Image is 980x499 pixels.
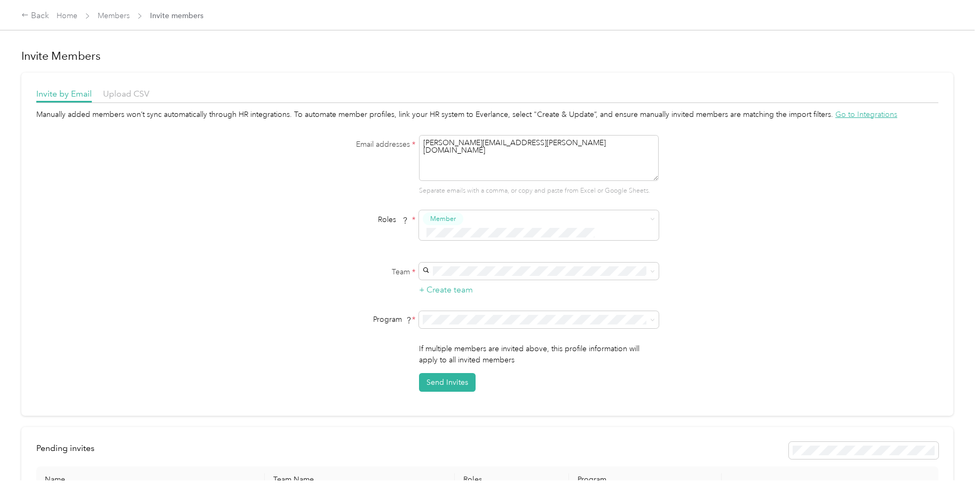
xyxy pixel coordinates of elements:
div: Manually added members won’t sync automatically through HR integrations. To automate member profi... [36,109,938,120]
th: Program [569,466,721,493]
span: Pending invites [36,443,94,453]
a: Home [57,11,77,20]
p: If multiple members are invited above, this profile information will apply to all invited members [419,343,659,366]
label: Email addresses [282,139,415,150]
button: Member [423,212,463,226]
div: Program [282,314,415,325]
span: Roles [374,211,412,228]
a: Members [98,11,130,20]
th: Name [36,466,265,493]
textarea: [PERSON_NAME][EMAIL_ADDRESS][PERSON_NAME][DOMAIN_NAME] [419,135,659,181]
th: Team Name [265,466,455,493]
button: Send Invites [419,373,476,392]
label: Team [282,266,415,278]
div: Back [21,10,49,22]
h1: Invite Members [21,49,953,64]
span: Member [430,214,456,224]
span: Go to Integrations [835,110,897,119]
div: Resend all invitations [789,442,938,459]
div: left-menu [36,442,102,459]
th: Roles [455,466,569,493]
div: info-bar [36,442,938,459]
iframe: Everlance-gr Chat Button Frame [920,439,980,499]
p: Separate emails with a comma, or copy and paste from Excel or Google Sheets. [419,186,659,196]
span: Upload CSV [103,89,149,99]
span: Invite members [150,10,203,21]
span: Invite by Email [36,89,92,99]
button: + Create team [419,283,473,297]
